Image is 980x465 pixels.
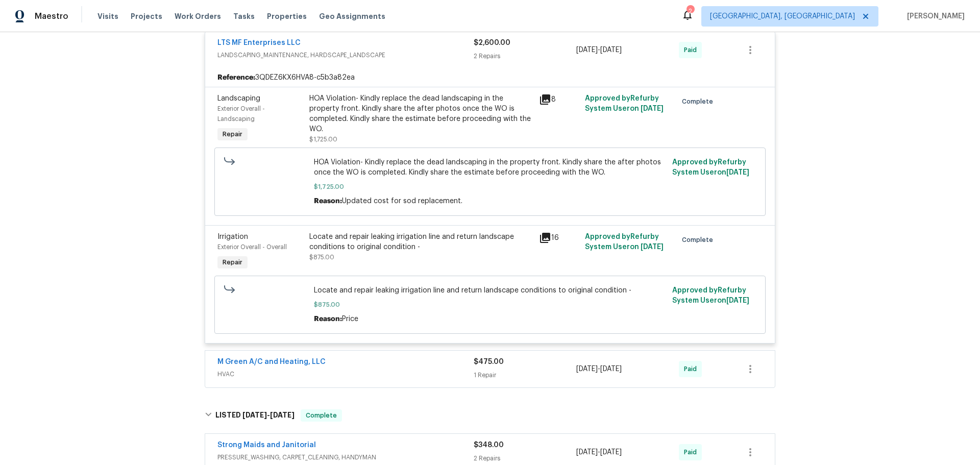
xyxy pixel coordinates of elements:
[641,105,664,112] span: [DATE]
[672,159,749,176] span: Approved by Refurby System User on
[217,72,255,83] b: Reference:
[217,39,301,46] a: LTS MF Enterprises LLC
[682,235,717,245] span: Complete
[205,68,775,87] div: 3QDEZ6KX6HVA8-c5b3a82ea
[474,358,504,365] span: $475.00
[314,198,342,205] span: Reason:
[242,411,267,419] span: [DATE]
[217,106,265,122] span: Exterior Overall - Landscaping
[474,370,576,380] div: 1 Repair
[474,442,504,449] span: $348.00
[35,11,68,21] span: Maestro
[903,11,965,21] span: [PERSON_NAME]
[641,243,664,251] span: [DATE]
[217,442,316,449] a: Strong Maids and Janitorial
[684,45,701,55] span: Paid
[576,447,622,457] span: -
[217,358,326,365] a: M Green A/C and Heating, LLC
[576,45,622,55] span: -
[474,51,576,61] div: 2 Repairs
[233,13,255,20] span: Tasks
[314,315,342,323] span: Reason:
[726,297,749,304] span: [DATE]
[342,198,462,205] span: Updated cost for sod replacement.
[217,244,287,250] span: Exterior Overall - Overall
[600,46,622,54] span: [DATE]
[342,315,358,323] span: Price
[726,169,749,176] span: [DATE]
[314,285,667,296] span: Locate and repair leaking irrigation line and return landscape conditions to original condition -
[217,95,260,102] span: Landscaping
[576,46,598,54] span: [DATE]
[97,11,118,21] span: Visits
[576,449,598,456] span: [DATE]
[242,411,295,419] span: -
[314,182,667,192] span: $1,725.00
[576,365,598,373] span: [DATE]
[215,409,295,422] h6: LISTED
[302,410,341,421] span: Complete
[267,11,307,21] span: Properties
[217,452,474,462] span: PRESSURE_WASHING, CARPET_CLEANING, HANDYMAN
[539,232,579,244] div: 16
[684,364,701,374] span: Paid
[682,96,717,107] span: Complete
[175,11,221,21] span: Work Orders
[600,449,622,456] span: [DATE]
[314,157,667,178] span: HOA Violation- Kindly replace the dead landscaping in the property front. Kindly share the after ...
[585,95,664,112] span: Approved by Refurby System User on
[314,300,667,310] span: $875.00
[319,11,385,21] span: Geo Assignments
[309,93,533,134] div: HOA Violation- Kindly replace the dead landscaping in the property front. Kindly share the after ...
[309,254,334,260] span: $875.00
[218,129,247,139] span: Repair
[218,257,247,267] span: Repair
[309,232,533,252] div: Locate and repair leaking irrigation line and return landscape conditions to original condition -
[539,93,579,106] div: 8
[684,447,701,457] span: Paid
[474,39,510,46] span: $2,600.00
[270,411,295,419] span: [DATE]
[600,365,622,373] span: [DATE]
[585,233,664,251] span: Approved by Refurby System User on
[687,6,694,16] div: 2
[309,136,337,142] span: $1,725.00
[710,11,855,21] span: [GEOGRAPHIC_DATA], [GEOGRAPHIC_DATA]
[672,287,749,304] span: Approved by Refurby System User on
[217,50,474,60] span: LANDSCAPING_MAINTENANCE, HARDSCAPE_LANDSCAPE
[576,364,622,374] span: -
[217,233,248,240] span: Irrigation
[202,399,778,432] div: LISTED [DATE]-[DATE]Complete
[131,11,162,21] span: Projects
[217,369,474,379] span: HVAC
[474,453,576,463] div: 2 Repairs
